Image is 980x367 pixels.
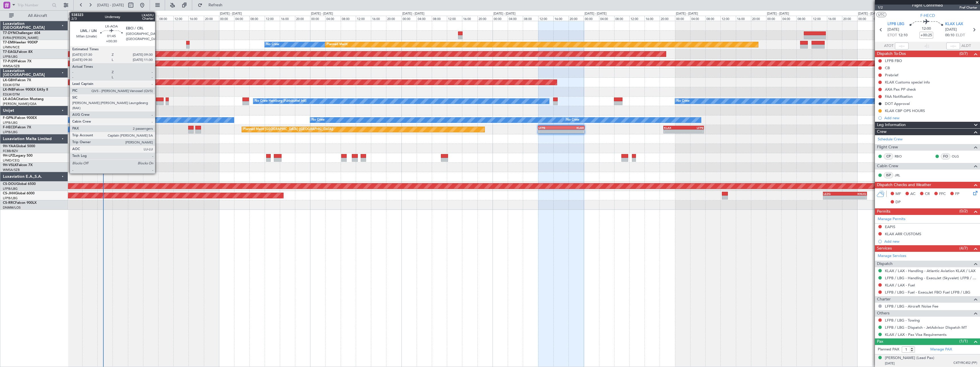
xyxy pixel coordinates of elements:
[3,192,35,195] a: CS-JHHGlobal 6000
[767,11,789,16] div: [DATE] - [DATE]
[3,145,35,148] a: 9H-YAAGlobal 5000
[3,158,19,163] a: LFMD/CEQ
[684,126,703,129] div: LFPB
[3,163,17,167] span: 9H-VSLK
[877,208,890,215] span: Permits
[3,182,36,186] a: CS-DOUGlobal 6500
[945,27,957,33] span: [DATE]
[766,16,781,21] div: 00:00
[922,26,931,32] span: 12:00
[887,21,904,27] span: LFPB LBG
[885,332,947,337] a: KLAX / LAX - Pax Visa Requirements
[3,201,15,205] span: CS-RRC
[884,153,893,159] div: CP
[493,16,508,21] div: 00:00
[158,16,173,21] div: 08:00
[3,79,15,82] span: LX-GBH
[644,16,660,21] div: 16:00
[878,5,891,10] span: 1/2
[280,16,295,21] div: 16:00
[885,355,934,361] div: [PERSON_NAME] (Lead Pax)
[885,304,938,309] a: LFPB / LBG - Aircraft Noise Fee
[842,16,857,21] div: 20:00
[97,3,124,8] span: [DATE] - [DATE]
[887,27,899,33] span: [DATE]
[3,55,18,59] a: LFPB/LBG
[3,102,37,106] a: [PERSON_NAME]/QSA
[599,16,614,21] div: 04:00
[885,94,913,99] div: FAA Notification
[265,16,280,21] div: 12:00
[3,36,38,40] a: EVRA/[PERSON_NAME]
[895,200,901,205] span: DP
[3,50,33,54] a: T7-EAGLFalcon 8X
[887,33,897,38] span: ETOT
[371,16,386,21] div: 16:00
[3,83,20,87] a: EDLW/DTM
[898,33,907,38] span: 12:10
[629,16,644,21] div: 12:00
[3,97,44,101] a: LX-AOACitation Mustang
[796,16,812,21] div: 08:00
[3,154,33,157] a: 9H-LPZLegacy 500
[885,73,898,77] div: Prebrief
[3,126,31,129] a: F-HECDFalcon 7X
[356,16,371,21] div: 12:00
[523,16,538,21] div: 08:00
[885,58,902,63] div: LFPB FBO
[447,16,462,21] div: 12:00
[129,11,151,16] div: [DATE] - [DATE]
[885,108,925,113] div: KLAX CBP OPS HOURS
[249,16,264,21] div: 08:00
[204,3,228,7] span: Refresh
[3,116,37,120] a: F-GPNJFalcon 900EX
[493,11,515,16] div: [DATE] - [DATE]
[561,126,584,129] div: KLAX
[885,65,890,70] div: CB
[386,16,401,21] div: 20:00
[67,16,82,21] div: 08:00
[539,130,561,133] div: -
[751,16,766,21] div: 20:00
[955,191,959,197] span: FP
[569,16,584,21] div: 20:00
[3,149,18,153] a: FCBB/BZV
[961,43,971,49] span: ALDT
[462,16,477,21] div: 16:00
[341,16,356,21] div: 08:00
[845,196,866,199] div: -
[584,16,599,21] div: 00:00
[432,16,447,21] div: 08:00
[878,253,906,259] a: Manage Services
[941,153,950,159] div: FO
[959,5,977,10] span: Pref Charter
[402,11,424,16] div: [DATE] - [DATE]
[956,33,965,38] span: ELDT
[878,137,903,142] a: Schedule Crew
[925,191,930,197] span: CR
[3,41,38,44] a: T7-EMIHawker 900XP
[3,79,31,82] a: LX-GBHFalcon 7X
[3,121,18,125] a: LFPB/LBG
[959,338,968,344] span: (1/1)
[3,64,20,68] a: WMSA/SZB
[884,115,977,120] div: Add new
[3,145,16,148] span: 9H-YAA
[885,87,916,92] div: AXA Pax PP check
[676,11,698,16] div: [DATE] - [DATE]
[920,13,935,19] span: F-HECD
[878,216,905,222] a: Manage Permits
[3,60,31,63] a: T7-PJ29Falcon 7X
[827,16,842,21] div: 16:00
[873,16,888,21] div: 04:00
[143,16,158,21] div: 04:00
[895,173,907,178] a: JRL
[885,290,970,295] a: LFPB / LBG - Fuel - ExecuJet FBO Fuel LFPB / LBG
[6,11,62,20] button: All Aircraft
[684,130,703,133] div: -
[884,239,977,244] div: Add new
[884,43,893,49] span: ATOT
[3,88,48,91] a: LX-INBFalcon 900EX EASy II
[720,16,736,21] div: 12:00
[885,268,975,273] a: KLAX / LAX - Handling - Atlantic Aviation KLAX / LAX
